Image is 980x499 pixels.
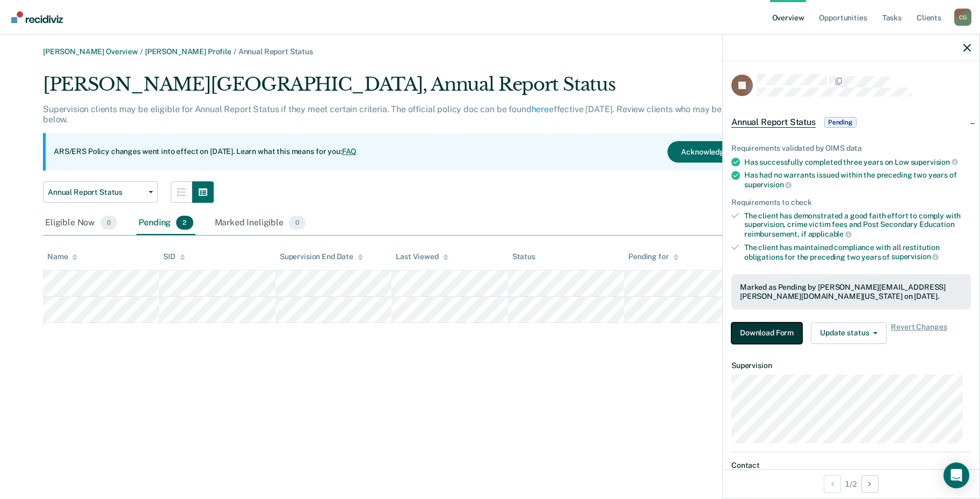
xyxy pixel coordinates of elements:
span: 0 [100,216,117,230]
a: Navigate to form link [731,322,807,344]
span: Annual Report Status [48,188,144,197]
div: Open Intercom Messenger [943,463,969,488]
div: The client has demonstrated a good faith effort to comply with supervision, crime victim fees and... [744,211,971,239]
span: / [138,47,145,56]
button: Previous Opportunity [824,475,841,493]
div: SID [163,252,185,261]
span: supervision [744,180,792,189]
div: Last Viewed [396,252,448,261]
div: Has had no warrants issued within the preceding two years of [744,171,971,189]
a: FAQ [342,147,357,156]
div: Supervision End Date [280,252,363,261]
span: supervision [891,252,939,261]
p: Supervision clients may be eligible for Annual Report Status if they meet certain criteria. The o... [43,104,753,124]
button: Update status [811,322,887,344]
div: Requirements validated by OIMS data [731,144,971,153]
a: [PERSON_NAME] Profile [145,47,231,56]
div: Name [47,252,77,261]
button: Download Form [731,322,802,344]
div: The client has maintained compliance with all restitution obligations for the preceding two years of [744,243,971,261]
img: Recidiviz [11,11,63,23]
button: Acknowledge & Close [667,141,770,163]
div: Marked as Pending by [PERSON_NAME][EMAIL_ADDRESS][PERSON_NAME][DOMAIN_NAME][US_STATE] on [DATE]. [740,283,962,301]
div: Pending [136,211,195,235]
div: Has successfully completed three years on Low [744,157,971,167]
span: applicable [808,230,852,238]
a: here [532,104,549,114]
span: Annual Report Status [238,47,313,56]
div: Marked Ineligible [213,211,308,235]
span: Revert Changes [891,322,947,344]
span: supervision [911,158,958,166]
button: Profile dropdown button [954,9,971,26]
span: 0 [289,216,306,230]
div: Annual Report StatusPending [723,105,979,140]
dt: Supervision [731,361,971,370]
button: Next Opportunity [861,475,879,493]
div: Status [512,252,535,261]
dt: Contact [731,461,971,470]
a: [PERSON_NAME] Overview [43,47,138,56]
span: / [231,47,238,56]
div: Eligible Now [43,211,119,235]
div: C G [954,9,971,26]
div: [PERSON_NAME][GEOGRAPHIC_DATA], Annual Report Status [43,74,778,104]
span: Annual Report Status [731,117,816,128]
div: Pending for [628,252,678,261]
div: Requirements to check [731,198,971,207]
p: ARS/ERS Policy changes went into effect on [DATE]. Learn what this means for you: [54,146,357,157]
span: Pending [824,117,856,128]
span: 2 [176,216,193,230]
div: 1 / 2 [723,469,979,498]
